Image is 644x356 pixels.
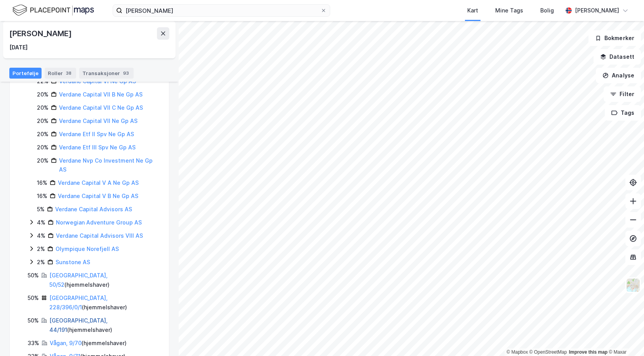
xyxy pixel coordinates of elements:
[529,349,567,355] a: OpenStreetMap
[28,316,39,325] div: 50%
[59,131,134,137] a: Verdane Etf II Spv Ne Gp AS
[55,206,132,212] a: Verdane Capital Advisors AS
[9,27,73,40] div: [PERSON_NAME]
[49,272,108,288] a: [GEOGRAPHIC_DATA], 50/52
[575,6,619,15] div: [PERSON_NAME]
[626,278,641,293] img: Z
[122,5,320,16] input: Søk på adresse, matrikkel, gårdeiere, leietakere eller personer
[56,232,143,239] a: Verdane Capital Advisors VIII AS
[37,156,49,165] div: 20%
[79,68,134,79] div: Transaksjoner
[37,178,47,188] div: 16%
[604,86,641,102] button: Filter
[495,6,523,15] div: Mine Tags
[467,6,478,15] div: Kart
[122,69,131,77] div: 93
[56,259,90,265] a: Sunstone AS
[45,68,76,79] div: Roller
[37,90,49,99] div: 20%
[50,340,82,346] a: Vågan, 9/70
[56,219,142,226] a: Norwegian Adventure Group AS
[37,130,49,139] div: 20%
[588,30,641,46] button: Bokmerker
[37,231,45,240] div: 4%
[37,218,45,227] div: 4%
[37,116,49,126] div: 20%
[59,144,136,151] a: Verdane Etf III Spv Ne Gp AS
[28,338,39,348] div: 33%
[56,246,119,252] a: Olympique Norefjell AS
[49,295,108,310] a: [GEOGRAPHIC_DATA], 228/396/0/1
[49,316,160,335] div: ( hjemmelshaver )
[37,143,49,152] div: 20%
[37,103,49,112] div: 20%
[58,193,138,199] a: Verdane Capital V B Ne Gp AS
[49,271,160,289] div: ( hjemmelshaver )
[605,105,641,121] button: Tags
[50,338,127,348] div: ( hjemmelshaver )
[59,104,143,111] a: Verdane Capital VII C Ne Gp AS
[37,191,47,201] div: 16%
[59,157,153,173] a: Verdane Nvp Co Investment Ne Gp AS
[594,49,641,65] button: Datasett
[59,91,143,98] a: Verdane Capital VII B Ne Gp AS
[37,244,45,254] div: 2%
[12,4,94,17] img: logo.f888ab2527a4732fd821a326f86c7f29.svg
[28,293,39,303] div: 50%
[37,205,45,214] div: 5%
[28,271,39,280] div: 50%
[506,349,528,355] a: Mapbox
[9,43,28,52] div: [DATE]
[540,6,554,15] div: Bolig
[49,293,160,312] div: ( hjemmelshaver )
[9,68,42,79] div: Portefølje
[37,258,45,267] div: 2%
[605,319,644,356] iframe: Chat Widget
[569,349,607,355] a: Improve this map
[49,317,108,333] a: [GEOGRAPHIC_DATA], 44/191
[59,117,138,124] a: Verdane Capital VII Ne Gp AS
[59,78,136,84] a: Verdane Capital VI Ne Gp AS
[58,179,139,186] a: Verdane Capital V A Ne Gp AS
[596,68,641,83] button: Analyse
[64,69,73,77] div: 38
